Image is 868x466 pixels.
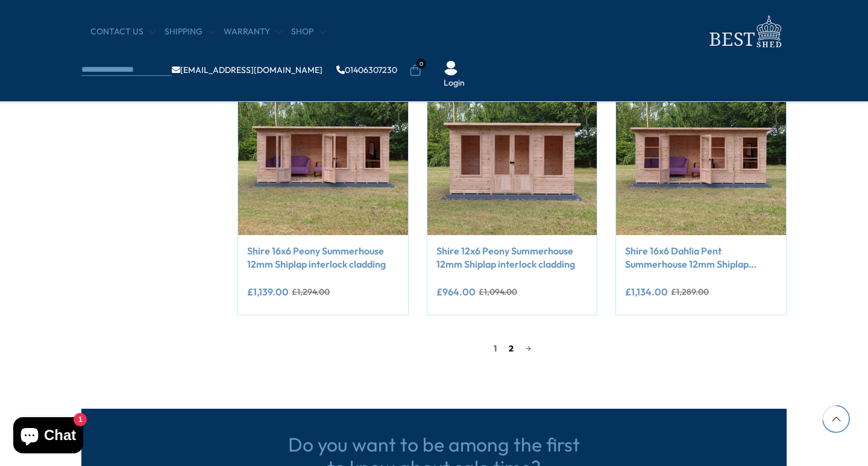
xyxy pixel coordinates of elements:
[336,66,397,74] a: 01406307230
[436,287,476,297] ins: £964.00
[488,339,503,357] span: 1
[444,77,465,89] a: Login
[172,66,322,74] a: [EMAIL_ADDRESS][DOMAIN_NAME]
[671,288,709,296] del: £1,289.00
[520,339,537,357] a: →
[436,244,588,271] a: Shire 12x6 Peony Summerhouse 12mm Shiplap interlock cladding
[444,61,458,75] img: User Icon
[224,26,282,38] a: Warranty
[625,287,668,297] ins: £1,134.00
[409,65,421,77] a: 0
[10,417,87,456] inbox-online-store-chat: Shopify online store chat
[247,287,289,297] ins: £1,139.00
[702,12,787,51] img: logo
[247,244,399,271] a: Shire 16x6 Peony Summerhouse 12mm Shiplap interlock cladding
[479,288,517,296] del: £1,094.00
[165,26,215,38] a: Shipping
[292,288,330,296] del: £1,294.00
[416,58,426,69] span: 0
[90,26,156,38] a: CONTACT US
[291,26,325,38] a: Shop
[503,339,520,357] a: 2
[625,244,777,271] a: Shire 16x6 Dahlia Pent Summerhouse 12mm Shiplap interlock cladding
